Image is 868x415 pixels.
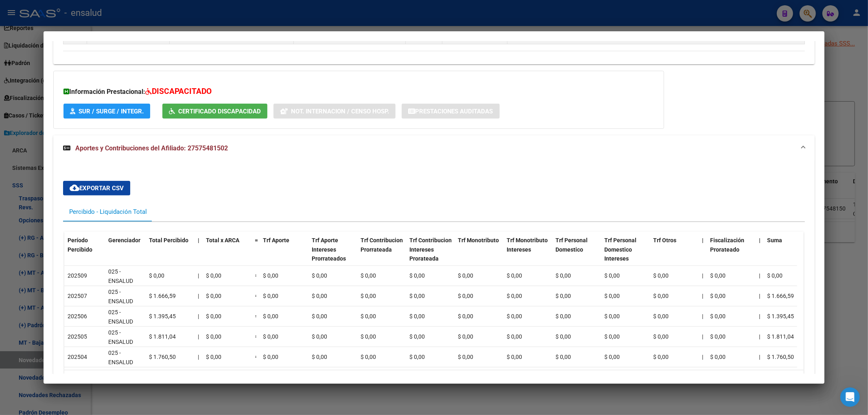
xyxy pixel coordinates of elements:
div: Ludmila dice… [7,47,156,81]
button: Prestaciones Auditadas [402,104,500,119]
div: quisiera consultar algo [78,231,156,249]
div: Ludmila dice… [7,81,156,123]
span: | [759,237,761,243]
span: $ 0,00 [206,333,221,340]
span: $ 0,00 [312,333,327,340]
span: | [759,293,761,299]
span: $ 0,00 [361,272,376,279]
span: 202509 [68,272,87,279]
span: $ 1.395,45 [767,313,794,319]
span: | [759,333,761,340]
span: | [759,272,761,279]
span: | [198,354,199,360]
span: = [255,313,258,319]
span: $ 0,00 [409,354,425,360]
div: Desde Padrón --> afiliados empadronados seleccioná filtro "Titular" --> "Si" [13,52,127,76]
button: Enviar un mensaje… [140,263,153,276]
span: Total x ARCA [206,237,239,243]
div: que tengas lindo día [13,185,71,193]
span: $ 1.666,59 [149,293,176,299]
span: $ 0,00 [206,293,221,299]
div: Profile image for Ludmila [23,4,36,17]
span: Trf Contribucion Intereses Prorateada [409,237,452,262]
span: Período Percibido [68,237,92,253]
span: $ 1.395,45 [149,313,176,319]
span: Total Percibido [149,237,188,243]
button: Selector de emoji [26,266,32,273]
textarea: Escribe un mensaje... [7,249,156,263]
span: $ 0,00 [605,354,620,360]
datatable-header-cell: Trf Aporte [260,232,308,277]
div: Barbara dice… [7,231,156,250]
datatable-header-cell: Trf Personal Domestico Intereses [601,232,650,277]
span: $ 0,00 [605,293,620,299]
button: Inicio [127,3,143,19]
span: $ 0,00 [767,272,783,279]
span: SUR / SURGE / INTEGR. [79,108,144,115]
span: $ 0,00 [409,313,425,319]
span: $ 0,00 [206,354,221,360]
span: $ 0,00 [312,354,327,360]
span: $ 1.666,59 [767,293,794,299]
span: Trf Aporte [263,237,289,243]
span: $ 0,00 [263,293,278,299]
span: 202506 [68,313,87,319]
datatable-header-cell: Total Percibido [146,232,195,277]
datatable-header-cell: | [756,232,764,277]
button: Start recording [52,266,58,273]
div: luego, se te habilita una caja de "Filtros del titular" y ahí dentro podes escribir el periodo qu... [7,81,133,122]
span: $ 0,00 [654,313,669,319]
div: cualquier otra consulta quedo a disposición [13,128,127,144]
div: luego, se te habilita una caja de "Filtros del titular" y ahí dentro podes escribir el periodo qu... [13,86,127,117]
datatable-header-cell: Trf Aporte Intereses Prorrateados [308,232,357,277]
span: 202507 [68,293,87,299]
span: 202504 [68,354,87,360]
div: Aportes y Contribuciones del Afiliado: 27575481502 [53,161,815,410]
div: MUCHAS GRACIAS [92,156,156,174]
span: $ 0,00 [361,293,376,299]
datatable-header-cell: Trf Monotributo Intereses [504,232,553,277]
datatable-header-cell: Gerenciador [105,232,146,277]
span: $ 0,00 [605,272,620,279]
span: $ 0,00 [409,333,425,340]
span: Not. Internacion / Censo Hosp. [291,108,389,115]
div: Ludmila dice… [7,180,156,213]
div: Barbara dice… [7,156,156,180]
div: cualquier otra consulta quedo a disposición [7,124,133,149]
span: $ 0,00 [312,313,327,319]
span: Fiscalización Prorateado [711,237,745,253]
datatable-header-cell: Fiscalización Prorateado [707,232,756,277]
span: $ 0,00 [711,272,726,279]
span: $ 0,00 [458,333,474,340]
span: | [198,237,199,243]
span: Certificado Discapacidad [178,108,261,115]
button: SUR / SURGE / INTEGR. [63,104,150,119]
span: = [255,293,258,299]
span: $ 0,00 [409,293,425,299]
span: $ 0,00 [605,313,620,319]
span: $ 0,00 [458,272,474,279]
span: Gerenciador [108,237,140,243]
button: Selector de gif [39,266,45,273]
div: Percibido - Liquidación Total [69,207,147,216]
span: $ 0,00 [263,313,278,319]
datatable-header-cell: | [195,232,203,277]
span: $ 0,00 [654,354,669,360]
datatable-header-cell: Total x ARCA [203,232,251,277]
span: Suma [767,237,783,243]
div: Ludmila dice… [7,124,156,156]
span: | [198,333,199,340]
span: $ 0,00 [711,313,726,319]
span: $ 1.760,50 [149,354,176,360]
span: | [702,293,704,299]
span: 025 - ENSALUD [108,350,133,365]
span: $ 0,00 [458,354,474,360]
span: | [702,333,704,340]
div: Desde Padrón --> afiliados empadronados seleccioná filtro "Titular" --> "Si" [7,47,133,80]
span: $ 0,00 [409,272,425,279]
div: Disculpame [110,212,156,230]
h3: Información Prestacional: [63,86,654,98]
button: go back [5,3,21,19]
span: | [198,272,199,279]
datatable-header-cell: Período Percibido [64,232,105,277]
